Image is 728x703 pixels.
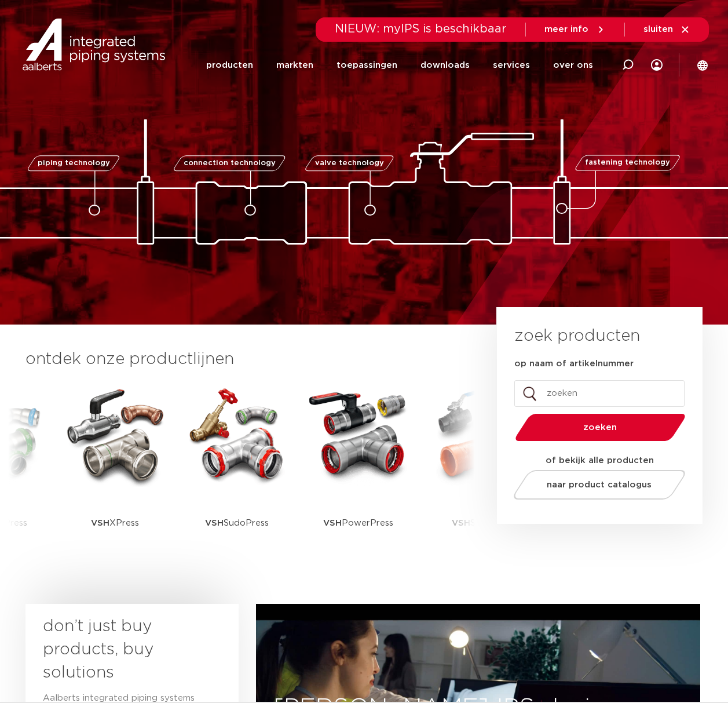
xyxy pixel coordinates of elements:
[63,383,167,559] a: VSHXPress
[38,159,110,167] span: piping technology
[43,615,200,684] h3: don’t just buy products, buy solutions
[206,42,593,89] nav: Menu
[91,487,139,559] p: XPress
[185,383,289,559] a: VSHSudoPress
[514,325,640,348] h3: zoek producten
[544,24,606,35] a: meer info
[510,470,688,500] a: naar product catalogus
[651,42,663,89] div: my IPS
[91,519,109,527] strong: VSH
[205,487,269,559] p: SudoPress
[205,519,224,527] strong: VSH
[306,383,411,559] a: VSHPowerPress
[510,413,690,442] button: zoeken
[547,480,652,489] span: naar product catalogus
[183,159,275,167] span: connection technology
[553,42,593,89] a: over ons
[276,42,313,89] a: markten
[643,25,673,34] span: sluiten
[25,348,458,371] h3: ontdek onze productlijnen
[585,159,670,167] span: fastening technology
[545,423,656,432] span: zoeken
[514,380,685,407] input: zoeken
[452,487,508,559] p: Shurjoint
[323,519,342,527] strong: VSH
[643,24,690,35] a: sluiten
[546,456,654,465] strong: of bekijk alle producten
[336,42,397,89] a: toepassingen
[514,358,634,370] label: op naam of artikelnummer
[428,383,532,559] a: VSHShurjoint
[420,42,470,89] a: downloads
[493,42,530,89] a: services
[335,23,507,35] span: NIEUW: myIPS is beschikbaar
[323,487,393,559] p: PowerPress
[452,519,470,527] strong: VSH
[315,159,384,167] span: valve technology
[544,25,588,34] span: meer info
[206,42,253,89] a: producten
